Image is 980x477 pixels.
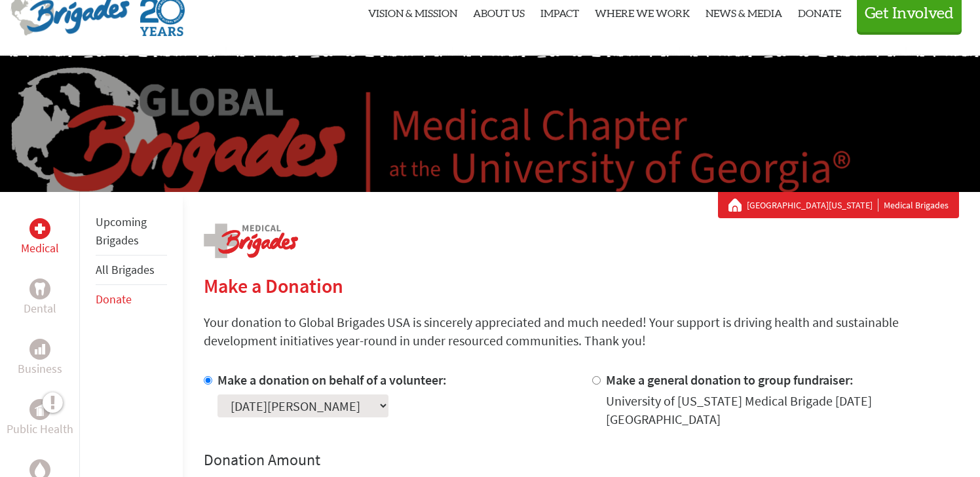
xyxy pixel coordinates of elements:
p: Medical [21,239,59,258]
a: MedicalMedical [21,218,59,258]
h2: Make a Donation [204,274,959,297]
li: Upcoming Brigades [96,208,167,256]
img: Dental [35,282,45,295]
p: Dental [24,299,56,318]
label: Make a donation on behalf of a volunteer: [217,372,447,388]
a: Donate [96,292,132,307]
p: Your donation to Global Brigades USA is sincerely appreciated and much needed! Your support is dr... [204,313,959,350]
div: University of [US_STATE] Medical Brigade [DATE] [GEOGRAPHIC_DATA] [606,392,960,429]
h4: Donation Amount [204,449,959,470]
label: Make a general donation to group fundraiser: [606,372,854,388]
p: Business [18,360,62,378]
div: Medical [29,218,50,239]
img: logo-medical.png [204,223,298,258]
div: Public Health [29,399,50,420]
li: Donate [96,285,167,314]
img: Public Health [35,403,45,416]
a: [GEOGRAPHIC_DATA][US_STATE] [747,199,878,212]
a: BusinessBusiness [18,339,62,378]
span: Get Involved [865,6,954,22]
a: Upcoming Brigades [96,214,147,248]
div: Medical Brigades [728,199,949,212]
a: All Brigades [96,262,155,277]
a: DentalDental [24,278,56,318]
div: Business [29,339,50,360]
a: Public HealthPublic Health [7,399,73,438]
div: Dental [29,278,50,299]
p: Public Health [7,420,73,438]
li: All Brigades [96,256,167,285]
img: Medical [35,223,45,234]
img: Water [35,462,45,477]
img: Business [35,344,45,354]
